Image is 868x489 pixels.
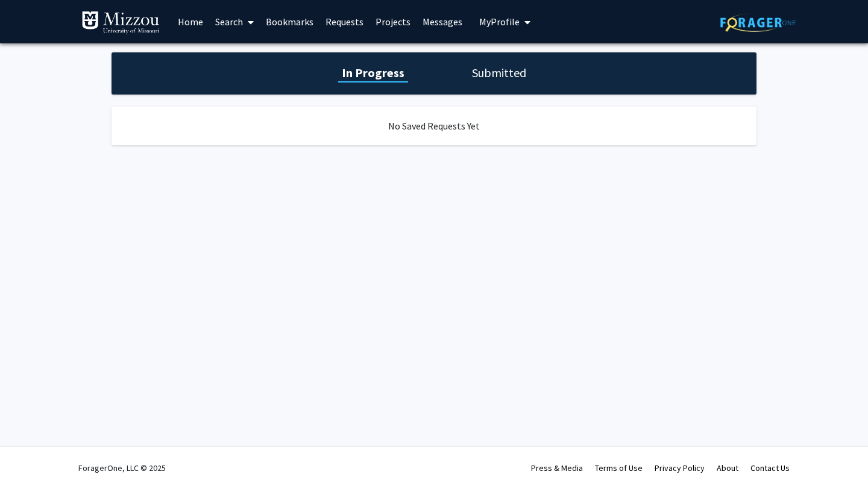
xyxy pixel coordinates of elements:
[655,463,705,473] a: Privacy Policy
[531,463,583,473] a: Press & Media
[595,463,643,473] a: Terms of Use
[172,1,209,43] a: Home
[112,107,756,145] div: No Saved Requests Yet
[468,64,530,81] h1: Submitted
[717,463,738,473] a: About
[81,11,160,35] img: University of Missouri Logo
[260,1,319,43] a: Bookmarks
[209,1,260,43] a: Search
[78,447,166,489] div: ForagerOne, LLC © 2025
[370,1,417,43] a: Projects
[479,16,520,28] span: My Profile
[9,435,51,480] iframe: Chat
[338,64,408,81] h1: In Progress
[417,1,468,43] a: Messages
[720,13,796,32] img: ForagerOne Logo
[750,463,790,473] a: Contact Us
[319,1,370,43] a: Requests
